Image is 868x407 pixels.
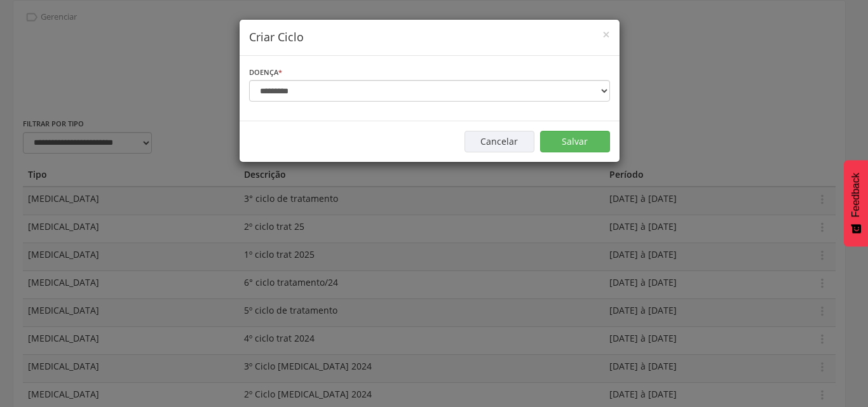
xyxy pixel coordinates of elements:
[540,131,610,152] button: Salvar
[602,25,610,43] span: ×
[465,131,534,152] button: Cancelar
[844,160,868,246] button: Feedback - Mostrar pesquisa
[249,67,282,77] label: Doença
[249,29,610,46] h4: Criar Ciclo
[602,28,610,41] button: Close
[850,173,862,217] span: Feedback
